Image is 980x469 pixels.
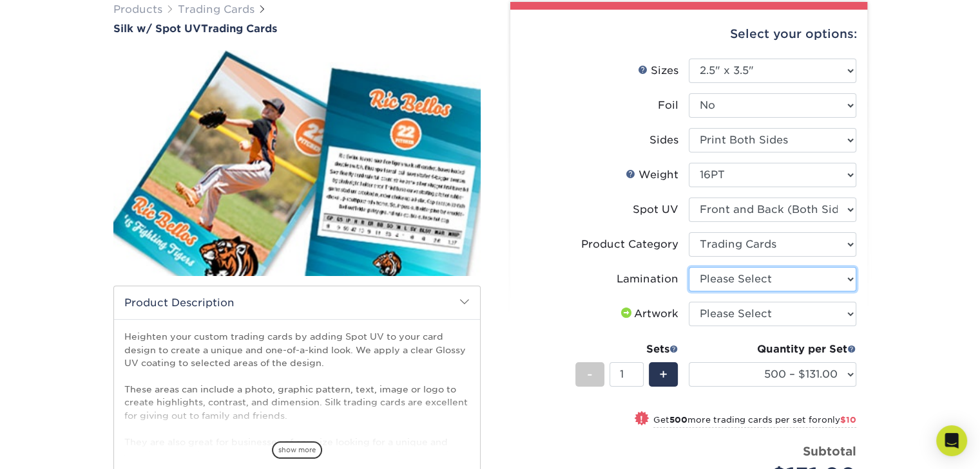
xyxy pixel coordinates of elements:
[649,133,678,148] div: Sides
[113,36,481,290] img: Silk w/ Spot UV 01
[114,286,480,319] h2: Product Description
[936,425,967,456] div: Open Intercom Messenger
[272,441,322,459] span: show more
[658,98,678,113] div: Foil
[521,10,857,59] div: Select your options:
[587,365,593,384] span: -
[803,444,856,458] strong: Subtotal
[638,63,678,78] div: Sizes
[689,342,856,357] div: Quantity per Set
[669,415,687,425] strong: 500
[575,342,678,357] div: Sets
[821,415,856,425] span: only
[617,271,678,287] div: Lamination
[640,412,643,426] span: !
[659,365,668,384] span: +
[178,3,255,15] a: Trading Cards
[113,23,201,35] span: Silk w/ Spot UV
[633,202,678,217] div: Spot UV
[653,415,856,428] small: Get more trading cards per set for
[581,237,678,252] div: Product Category
[619,306,678,322] div: Artwork
[840,415,856,425] span: $10
[113,23,481,35] h1: Trading Cards
[626,167,678,183] div: Weight
[113,3,162,15] a: Products
[113,23,481,35] a: Silk w/ Spot UVTrading Cards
